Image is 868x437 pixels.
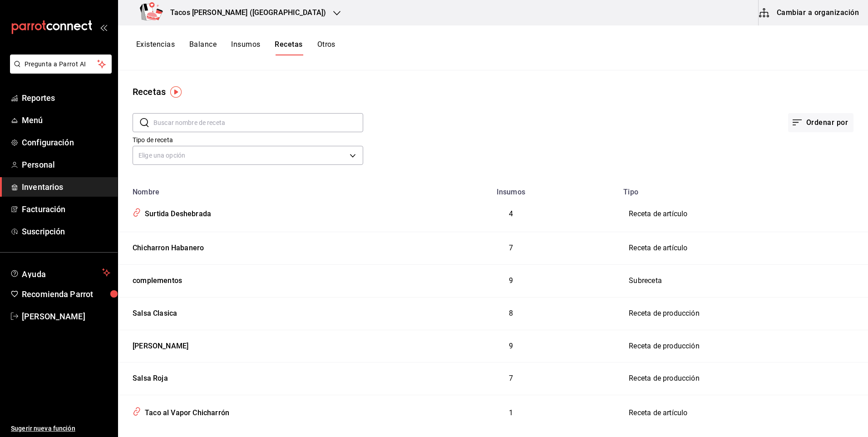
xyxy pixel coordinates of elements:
[189,40,217,55] button: Balance
[22,159,110,171] span: Personal
[618,182,868,196] th: Tipo
[133,146,363,165] div: Elige una opción
[509,342,513,350] span: 9
[509,374,513,382] span: 7
[231,40,260,55] button: Insumos
[136,40,335,55] div: navigation tabs
[129,338,188,352] div: [PERSON_NAME]
[129,239,204,253] div: Chicharron Habanero
[509,408,513,417] span: 1
[141,404,229,418] div: Taco al Vapor Chicharrón
[129,305,177,319] div: Salsa Clasica
[10,55,112,74] button: Pregunta a Parrot AI
[22,288,110,300] span: Recomienda Parrot
[509,243,513,252] span: 7
[509,309,513,318] span: 8
[618,232,868,264] td: Receta de artículo
[22,181,110,193] span: Inventarios
[22,136,110,149] span: Configuración
[136,40,175,55] button: Existencias
[100,24,107,31] button: open_drawer_menu
[129,272,182,286] div: complementos
[22,310,110,323] span: [PERSON_NAME]
[118,182,404,196] th: Nombre
[22,225,110,238] span: Suscripción
[133,137,363,143] label: Tipo de receta
[22,92,110,104] span: Reportes
[133,85,166,99] div: Recetas
[618,330,868,363] td: Receta de producción
[788,113,853,132] button: Ordenar por
[404,182,618,196] th: Insumos
[275,40,302,55] button: Recetas
[163,7,326,18] h3: Tacos [PERSON_NAME] ([GEOGRAPHIC_DATA])
[6,66,112,75] a: Pregunta a Parrot AI
[22,114,110,126] span: Menú
[141,205,211,219] div: Surtida Deshebrada
[618,297,868,330] td: Receta de producción
[509,209,513,218] span: 4
[22,203,110,215] span: Facturación
[170,86,182,98] img: Tooltip marker
[25,60,98,69] span: Pregunta a Parrot AI
[618,196,868,232] td: Receta de artículo
[509,276,513,285] span: 9
[618,363,868,395] td: Receta de producción
[11,424,110,433] span: Sugerir nueva función
[317,40,335,55] button: Otros
[618,264,868,297] td: Subreceta
[618,395,868,431] td: Receta de artículo
[129,370,168,384] div: Salsa Roja
[153,114,363,132] input: Buscar nombre de receta
[22,267,99,278] span: Ayuda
